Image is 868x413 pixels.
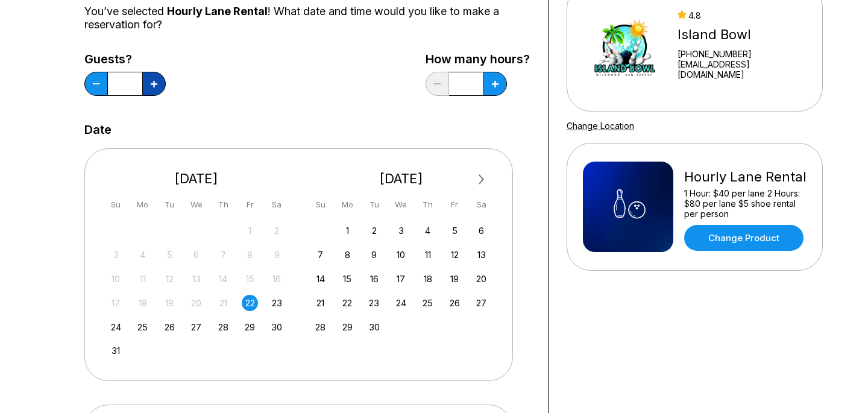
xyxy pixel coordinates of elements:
div: Not available Thursday, August 7th, 2025 [215,247,231,263]
button: Next Month [472,170,491,189]
div: [PHONE_NUMBER] [678,49,807,59]
span: Hourly Lane Rental [167,5,268,17]
div: Sa [473,197,489,213]
div: Choose Tuesday, September 2nd, 2025 [366,222,382,239]
div: Choose Monday, August 25th, 2025 [134,319,151,335]
div: Fr [242,197,258,213]
div: Not available Wednesday, August 6th, 2025 [188,247,204,263]
div: We [188,197,204,213]
div: You’ve selected ! What date and time would you like to make a reservation for? [84,5,530,31]
div: Choose Tuesday, September 9th, 2025 [366,247,382,263]
img: Island Bowl [583,2,667,93]
div: Choose Thursday, September 18th, 2025 [420,271,436,287]
label: Guests? [84,52,166,66]
div: Choose Sunday, September 21st, 2025 [312,295,329,311]
div: Choose Monday, September 22nd, 2025 [339,295,356,311]
div: Choose Friday, September 12th, 2025 [447,247,463,263]
div: [DATE] [308,171,495,187]
div: Choose Wednesday, September 17th, 2025 [393,271,409,287]
div: Not available Friday, August 1st, 2025 [242,222,258,239]
a: Change Location [567,121,634,131]
div: Not available Saturday, August 9th, 2025 [269,247,285,263]
div: Mo [134,197,151,213]
div: month 2025-08 [106,221,287,359]
a: Change Product [684,225,804,251]
div: Choose Friday, September 26th, 2025 [447,295,463,311]
div: Choose Monday, September 15th, 2025 [339,271,356,287]
div: Not available Tuesday, August 5th, 2025 [162,247,178,263]
div: Not available Tuesday, August 19th, 2025 [162,295,178,311]
div: Choose Tuesday, August 26th, 2025 [162,319,178,335]
div: Choose Friday, September 19th, 2025 [447,271,463,287]
div: Not available Tuesday, August 12th, 2025 [162,271,178,287]
div: Choose Saturday, September 20th, 2025 [473,271,489,287]
div: Choose Wednesday, September 10th, 2025 [393,247,409,263]
div: Choose Monday, September 29th, 2025 [339,319,356,335]
div: Not available Thursday, August 21st, 2025 [215,295,231,311]
div: Not available Saturday, August 2nd, 2025 [269,222,285,239]
div: Choose Saturday, September 27th, 2025 [473,295,489,311]
div: Choose Saturday, September 6th, 2025 [473,222,489,239]
div: Choose Sunday, August 24th, 2025 [108,319,124,335]
div: Choose Thursday, September 4th, 2025 [420,222,436,239]
div: Not available Monday, August 11th, 2025 [134,271,151,287]
div: Not available Monday, August 4th, 2025 [134,247,151,263]
div: Not available Sunday, August 17th, 2025 [108,295,124,311]
div: Choose Friday, September 5th, 2025 [447,222,463,239]
div: Hourly Lane Rental [684,169,807,185]
div: Tu [162,197,178,213]
div: Not available Saturday, August 16th, 2025 [269,271,285,287]
div: Choose Saturday, August 23rd, 2025 [269,295,285,311]
div: Choose Sunday, September 14th, 2025 [312,271,329,287]
div: Choose Saturday, August 30th, 2025 [269,319,285,335]
div: Choose Sunday, August 31st, 2025 [108,342,124,359]
div: Island Bowl [678,27,807,43]
div: Choose Thursday, September 25th, 2025 [420,295,436,311]
img: Hourly Lane Rental [583,162,673,252]
div: Th [420,197,436,213]
div: Choose Saturday, September 13th, 2025 [473,247,489,263]
div: Mo [339,197,356,213]
div: Choose Wednesday, August 27th, 2025 [188,319,204,335]
div: Choose Tuesday, September 23rd, 2025 [366,295,382,311]
div: Th [215,197,231,213]
div: Choose Wednesday, September 3rd, 2025 [393,222,409,239]
div: Choose Sunday, September 7th, 2025 [312,247,329,263]
div: Not available Wednesday, August 20th, 2025 [188,295,204,311]
div: Choose Monday, September 8th, 2025 [339,247,356,263]
div: Choose Thursday, September 11th, 2025 [420,247,436,263]
div: Tu [366,197,382,213]
div: Su [108,197,124,213]
div: 1 Hour: $40 per lane 2 Hours: $80 per lane $5 shoe rental per person [684,188,807,219]
div: Choose Sunday, September 28th, 2025 [312,319,329,335]
div: Choose Tuesday, September 16th, 2025 [366,271,382,287]
div: Not available Friday, August 8th, 2025 [242,247,258,263]
div: Choose Friday, August 22nd, 2025 [242,295,258,311]
div: Not available Wednesday, August 13th, 2025 [188,271,204,287]
a: [EMAIL_ADDRESS][DOMAIN_NAME] [678,59,807,80]
label: Date [84,123,112,136]
div: Sa [269,197,285,213]
div: [DATE] [103,171,290,187]
div: Not available Sunday, August 10th, 2025 [108,271,124,287]
div: Not available Monday, August 18th, 2025 [134,295,151,311]
label: How many hours? [426,52,530,66]
div: Choose Tuesday, September 30th, 2025 [366,319,382,335]
div: month 2025-09 [311,221,492,335]
div: Choose Thursday, August 28th, 2025 [215,319,231,335]
div: Su [312,197,329,213]
div: Choose Monday, September 1st, 2025 [339,222,356,239]
div: Not available Sunday, August 3rd, 2025 [108,247,124,263]
div: 4.8 [678,10,807,20]
div: Choose Friday, August 29th, 2025 [242,319,258,335]
div: Choose Wednesday, September 24th, 2025 [393,295,409,311]
div: Not available Thursday, August 14th, 2025 [215,271,231,287]
div: Not available Friday, August 15th, 2025 [242,271,258,287]
div: Fr [447,197,463,213]
div: We [393,197,409,213]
